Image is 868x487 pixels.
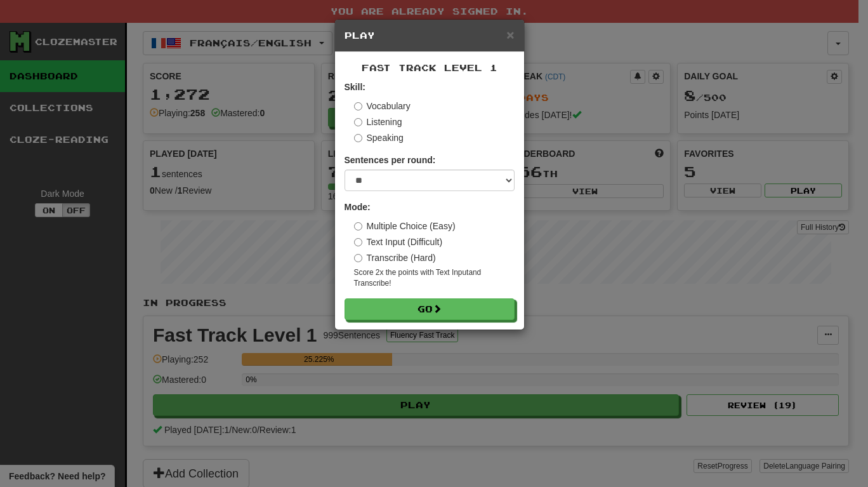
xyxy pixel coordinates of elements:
label: Listening [354,116,402,128]
strong: Skill: [345,82,365,92]
input: Multiple Choice (Easy) [354,222,362,230]
label: Speaking [354,131,404,144]
input: Transcribe (Hard) [354,254,362,262]
label: Multiple Choice (Easy) [354,220,456,232]
input: Listening [354,118,362,126]
label: Text Input (Difficult) [354,236,443,248]
span: Fast Track Level 1 [362,62,497,73]
strong: Mode: [345,202,371,212]
small: Score 2x the points with Text Input and Transcribe ! [354,267,515,289]
button: Close [506,28,514,41]
span: × [506,27,514,42]
label: Sentences per round: [345,154,436,166]
label: Transcribe (Hard) [354,251,436,264]
h5: Play [345,29,515,42]
input: Text Input (Difficult) [354,238,362,246]
button: Go [345,298,515,320]
label: Vocabulary [354,100,411,112]
input: Speaking [354,134,362,142]
input: Vocabulary [354,102,362,110]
